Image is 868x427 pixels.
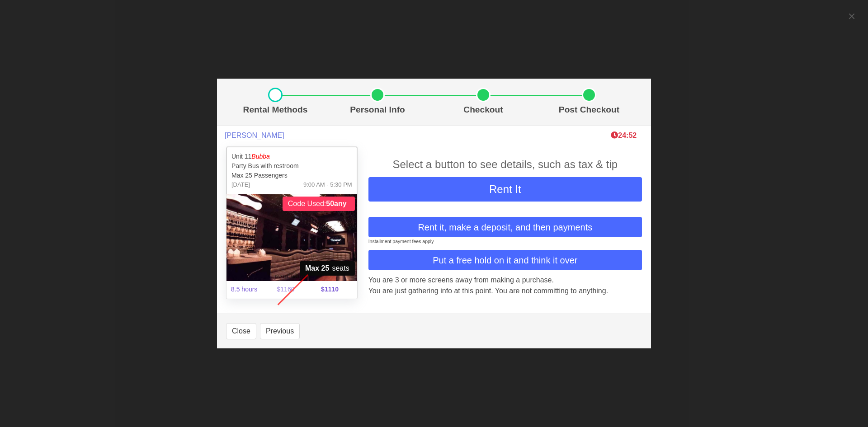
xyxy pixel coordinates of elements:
span: [PERSON_NAME] [225,131,284,140]
p: Max 25 Passengers [231,171,352,180]
button: Put a free hold on it and think it over [368,250,642,270]
span: Rent It [489,183,521,195]
span: 9:00 AM - 5:30 PM [303,180,352,189]
span: Rent it, make a deposit, and then payments [418,221,592,234]
strong: Max 25 [305,263,329,274]
div: Select a button to see details, such as tax & tip [368,156,642,173]
span: [DATE] [231,180,250,189]
span: Code Used: [283,197,355,211]
strong: 50any [326,198,346,209]
small: Installment payment fees apply [368,239,434,244]
p: Post Checkout [540,103,638,117]
em: Bubba [251,153,269,160]
span: The clock is ticking ⁠— this timer shows how long we'll hold this limo during checkout. If time r... [611,131,637,139]
span: $1160 [272,279,314,300]
p: Unit 11 [231,152,352,161]
button: Rent it, make a deposit, and then payments [368,217,642,237]
p: Personal Info [328,103,427,117]
span: 8.5 hours [226,279,268,300]
span: seats [300,261,355,276]
button: Close [226,323,256,339]
img: 11%2002.jpg [226,194,357,281]
b: 24:52 [611,131,637,139]
p: You are just gathering info at this point. You are not committing to anything. [368,286,642,296]
p: Rental Methods [230,103,321,117]
span: Put a free hold on it and think it over [433,253,577,267]
p: You are 3 or more screens away from making a purchase. [368,275,642,286]
button: Rent It [368,177,642,202]
p: Checkout [434,103,533,117]
button: Previous [260,323,300,339]
p: Party Bus with restroom [231,161,352,171]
